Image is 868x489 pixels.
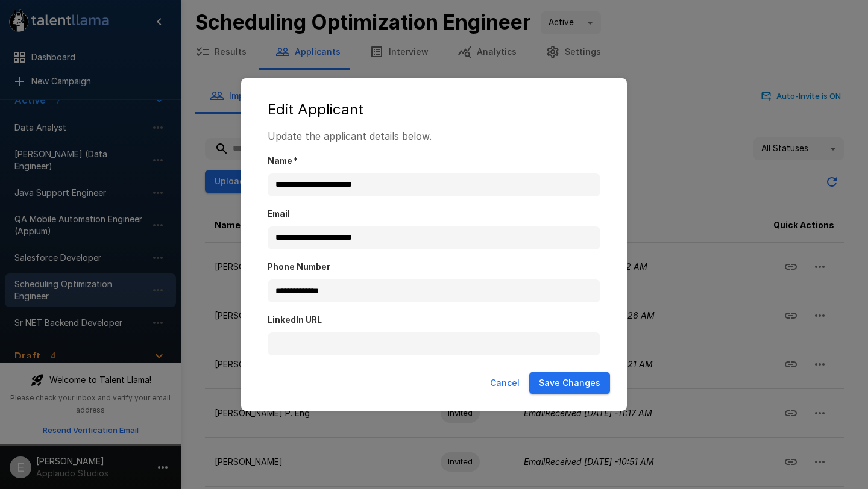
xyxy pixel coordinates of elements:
[253,90,615,129] h2: Edit Applicant
[268,208,600,220] label: Email
[529,372,610,394] button: Save Changes
[268,261,600,273] label: Phone Number
[485,372,524,394] button: Cancel
[268,129,600,143] p: Update the applicant details below.
[268,314,600,326] label: LinkedIn URL
[268,155,600,167] label: Name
